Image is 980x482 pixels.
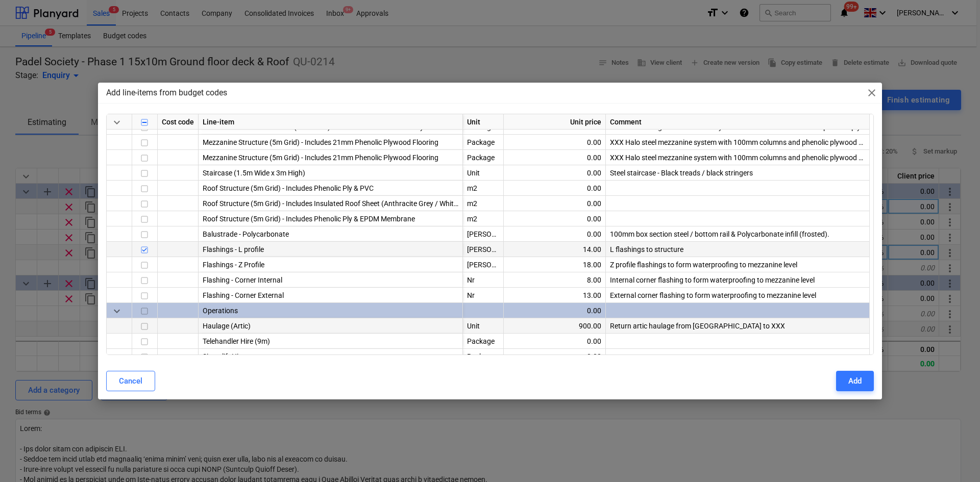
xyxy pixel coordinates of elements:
div: Cost code [158,114,199,130]
div: XXX Halo steel mezzanine system with 100mm columns and phenolic plywood flooring. Black steel / b... [606,135,870,150]
div: m2 [463,196,504,211]
div: Unit price [504,114,606,130]
div: Cancel [119,374,142,388]
div: Unit [463,114,504,130]
div: 900.00 [508,318,601,334]
div: 0.00 [508,226,601,242]
div: 14.00 [508,242,601,257]
div: Comment [606,114,870,130]
div: Flashing - Corner External [199,288,463,303]
div: Nr [463,272,504,288]
div: 0.00 [508,196,601,211]
div: Unit [463,165,504,181]
div: 0.00 [508,303,601,318]
div: Internal corner flashing to form waterproofing to mezzanine level [606,272,870,288]
div: 0.00 [508,349,601,364]
div: [PERSON_NAME] [463,242,504,257]
div: Z profile flashings to form waterproofing to mezzanine level [606,257,870,272]
span: keyboard_arrow_down [111,116,123,129]
div: Line-item [199,114,463,130]
div: External corner flashing to form waterproofing to mezzanine level [606,288,870,303]
p: Add line-items from budget codes [106,87,227,99]
div: Staircase (1.5m Wide x 3m High) [199,165,463,181]
div: Roof Structure (5m Grid) - Includes Insulated Roof Sheet (Anthracite Grey / White) [199,196,463,211]
div: 18.00 [508,257,601,272]
div: 0.00 [508,334,601,349]
div: [PERSON_NAME] [463,226,504,242]
div: Roof Structure (5m Grid) - Includes Phenolic Ply & PVC [199,181,463,196]
div: Balustrade - Polycarbonate [199,226,463,242]
div: Sissorlift Hire [199,349,463,364]
button: Add [836,371,874,391]
div: Add [848,374,862,388]
div: Mezzanine Structure (5m Grid) - Includes 21mm Phenolic Plywood Flooring [199,150,463,165]
div: 0.00 [508,211,601,226]
div: Flashing - Corner Internal [199,272,463,288]
div: Telehandler Hire (9m) [199,334,463,349]
div: Return artic haulage from [GEOGRAPHIC_DATA] to XXX [606,318,870,334]
div: 0.00 [508,165,601,181]
div: 0.00 [508,150,601,165]
div: Package [463,135,504,150]
div: Unit [463,318,504,334]
div: 0.00 [508,181,601,196]
div: Nr [463,288,504,303]
div: Operations [199,303,463,318]
div: Mezzanine Structure (5m Grid) - Includes 21mm Phenolic Plywood Flooring [199,135,463,150]
div: L flashings to structure [606,242,870,257]
div: Package [463,334,504,349]
div: 13.00 [508,288,601,303]
div: m2 [463,211,504,226]
div: Flashings - Z Profile [199,257,463,272]
div: Haulage (Artic) [199,318,463,334]
button: Cancel [106,371,155,391]
div: [PERSON_NAME] [463,257,504,272]
div: XXX Halo steel mezzanine system with 100mm columns and phenolic plywood flooring. Black steel / b... [606,150,870,165]
span: keyboard_arrow_down [111,305,123,317]
div: Package [463,349,504,364]
div: 100mm box section steel / bottom rail & Polycarbonate infill (frosted). [606,226,870,242]
div: Flashings - L profile [199,242,463,257]
div: 8.00 [508,272,601,288]
div: Steel staircase - Black treads / black stringers [606,165,870,181]
span: close [866,87,878,99]
div: m2 [463,181,504,196]
div: Package [463,150,504,165]
div: 0.00 [508,135,601,150]
iframe: Chat Widget [929,433,980,482]
div: Roof Structure (5m Grid) - Includes Phenolic Ply & EPDM Membrane [199,211,463,226]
